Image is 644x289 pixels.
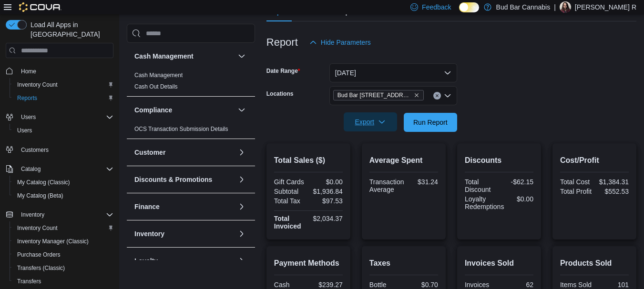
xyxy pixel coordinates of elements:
[13,92,113,104] span: Reports
[13,276,113,287] span: Transfers
[274,188,307,195] div: Subtotal
[134,202,160,211] h3: Finance
[13,190,67,201] a: My Catalog (Beta)
[2,208,117,221] button: Inventory
[414,92,419,98] button: Remove Bud Bar 10 ST NW from selection in this group
[17,179,70,186] span: My Catalog (Classic)
[21,113,36,121] span: Users
[17,163,44,175] button: Catalog
[13,236,92,247] a: Inventory Manager (Classic)
[310,188,343,195] div: $1,936.84
[17,264,65,272] span: Transfers (Classic)
[13,262,113,274] span: Transfers (Classic)
[10,261,117,275] button: Transfers (Classic)
[321,38,371,47] span: Hide Parameters
[17,111,113,123] span: Users
[134,256,234,266] button: Loyalty
[310,281,343,289] div: $239.27
[236,228,247,239] button: Inventory
[10,189,117,202] button: My Catalog (Beta)
[560,281,593,289] div: Items Sold
[13,177,74,188] a: My Catalog (Classic)
[13,249,113,260] span: Purchase Orders
[274,281,307,289] div: Cash
[134,148,165,157] h3: Customer
[406,281,438,289] div: $0.70
[369,178,404,193] div: Transaction Average
[134,105,172,115] h3: Compliance
[134,202,234,211] button: Finance
[17,127,32,134] span: Users
[10,78,117,91] button: Inventory Count
[13,79,113,90] span: Inventory Count
[17,144,113,156] span: Customers
[127,70,255,96] div: Cash Management
[127,123,255,139] div: Compliance
[310,197,343,205] div: $97.53
[19,2,61,12] img: Cova
[274,155,343,166] h2: Total Sales ($)
[17,111,40,123] button: Users
[465,195,504,210] div: Loyalty Redemptions
[459,2,479,12] input: Dark Mode
[329,63,457,82] button: [DATE]
[21,68,36,75] span: Home
[554,1,556,13] p: |
[13,190,113,201] span: My Catalog (Beta)
[134,125,228,133] span: OCS Transaction Submission Details
[349,112,391,131] span: Export
[10,221,117,235] button: Inventory Count
[13,92,41,104] a: Reports
[501,178,533,186] div: -$62.15
[134,175,212,184] h3: Discounts & Promotions
[236,201,247,212] button: Finance
[134,72,183,79] a: Cash Management
[17,66,40,77] a: Home
[310,215,343,222] div: $2,034.37
[10,275,117,288] button: Transfers
[134,148,234,157] button: Customer
[2,143,117,157] button: Customers
[134,105,234,115] button: Compliance
[560,258,629,269] h2: Products Sold
[236,50,247,62] button: Cash Management
[10,235,117,248] button: Inventory Manager (Classic)
[575,1,636,13] p: [PERSON_NAME] R
[13,262,69,274] a: Transfers (Classic)
[266,67,300,75] label: Date Range
[560,1,571,13] div: Kellie R
[465,258,533,269] h2: Invoices Sold
[274,197,307,205] div: Total Tax
[596,281,629,289] div: 101
[134,51,234,61] button: Cash Management
[369,258,438,269] h2: Taxes
[13,177,113,188] span: My Catalog (Classic)
[13,249,64,260] a: Purchase Orders
[13,222,61,234] a: Inventory Count
[17,144,52,156] a: Customers
[596,178,629,186] div: $1,384.31
[21,146,49,154] span: Customers
[13,236,113,247] span: Inventory Manager (Classic)
[17,65,113,77] span: Home
[496,1,551,13] p: Bud Bar Cannabis
[337,90,412,100] span: Bud Bar [STREET_ADDRESS]
[274,258,343,269] h2: Payment Methods
[408,178,438,186] div: $31.24
[266,90,294,98] label: Locations
[13,276,45,287] a: Transfers
[459,12,460,13] span: Dark Mode
[17,209,48,220] button: Inventory
[17,224,58,232] span: Inventory Count
[13,125,113,136] span: Users
[10,91,117,105] button: Reports
[444,92,451,100] button: Open list of options
[2,110,117,124] button: Users
[17,163,113,175] span: Catalog
[17,278,41,285] span: Transfers
[2,162,117,176] button: Catalog
[236,147,247,158] button: Customer
[17,81,58,89] span: Inventory Count
[266,37,298,48] h3: Report
[508,195,533,203] div: $0.00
